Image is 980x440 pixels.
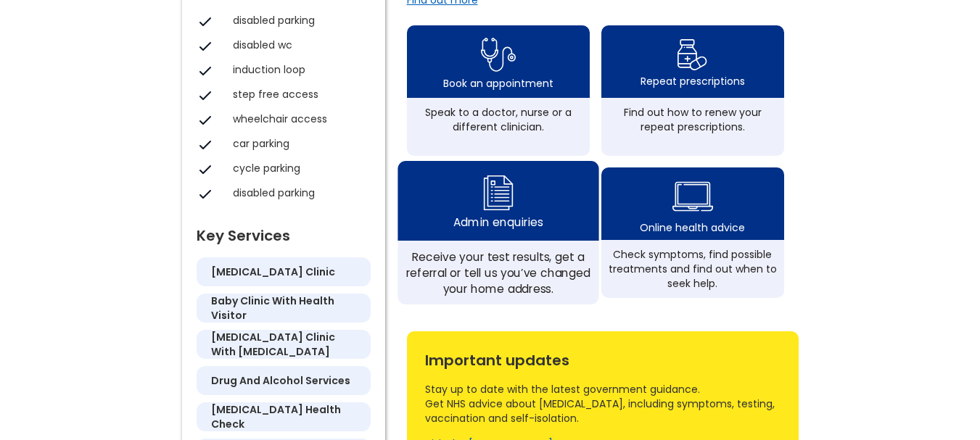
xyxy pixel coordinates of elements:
div: Receive your test results, get a referral or tell us you’ve changed your home address. [405,249,590,296]
div: wheelchair access [233,112,363,126]
h5: [MEDICAL_DATA] health check [211,402,356,431]
img: book appointment icon [481,33,516,76]
div: Key Services [197,221,371,243]
div: Find out how to renew your repeat prescriptions. [609,105,777,134]
div: car parking [233,136,363,151]
h5: baby clinic with health visitor [211,294,356,323]
a: admin enquiry iconAdmin enquiriesReceive your test results, get a referral or tell us you’ve chan... [398,161,598,304]
a: book appointment icon Book an appointmentSpeak to a doctor, nurse or a different clinician. [407,25,590,156]
div: disabled wc [233,38,363,52]
div: Stay up to date with the latest government guidance. Get NHS advice about [MEDICAL_DATA], includi... [425,382,781,426]
div: Check symptoms, find possible treatments and find out when to seek help. [609,247,777,291]
img: health advice icon [672,173,713,220]
a: health advice iconOnline health adviceCheck symptoms, find possible treatments and find out when ... [601,167,784,298]
div: Book an appointment [443,76,553,91]
div: induction loop [233,62,363,77]
a: repeat prescription iconRepeat prescriptionsFind out how to renew your repeat prescriptions. [601,25,784,156]
div: disabled parking [233,186,363,200]
div: step free access [233,87,363,101]
div: disabled parking [233,13,363,28]
img: repeat prescription icon [677,36,708,74]
div: Important updates [425,346,781,368]
div: Online health advice [640,220,745,235]
img: admin enquiry icon [480,171,515,214]
h5: [MEDICAL_DATA] clinic [211,265,335,279]
h5: [MEDICAL_DATA] clinic with [MEDICAL_DATA] [211,330,356,359]
div: Admin enquiries [453,215,543,231]
h5: drug and alcohol services [211,373,350,388]
div: Repeat prescriptions [641,74,745,88]
div: Speak to a doctor, nurse or a different clinician. [414,105,582,134]
div: cycle parking [233,161,363,175]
